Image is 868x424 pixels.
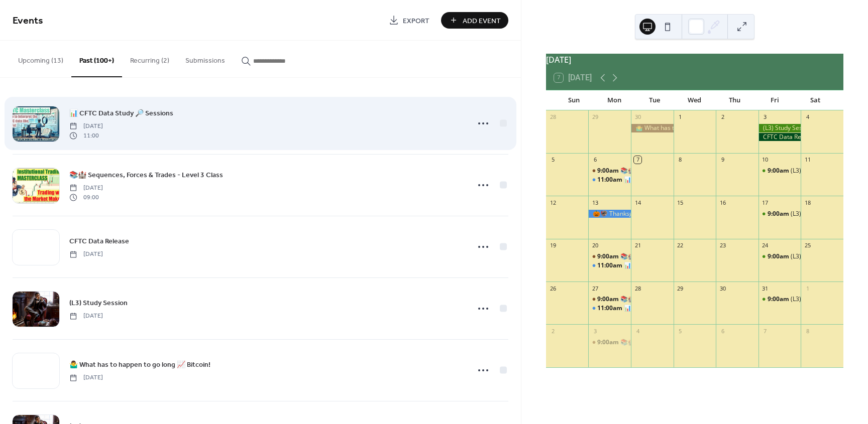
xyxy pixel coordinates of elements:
div: 19 [549,242,557,249]
span: 📊 CFTC Data Study 🔎 Sessions [69,108,173,119]
div: 5 [549,156,557,164]
div: 📊 CFTC Data Study 🔎 Sessions [588,261,631,270]
div: 13 [591,199,599,206]
div: (L3) Study Session [758,210,801,218]
div: (L3) Study Session [758,167,801,175]
span: [DATE] [69,122,103,131]
span: 9:00am [768,210,791,218]
div: Mon [594,90,634,110]
div: (L3) Study Session [791,252,841,261]
div: 12 [549,199,557,206]
div: 15 [677,199,684,206]
div: 24 [762,242,769,249]
div: 7 [634,156,641,164]
div: 30 [719,285,726,292]
span: 9:00am [597,167,620,175]
div: CFTC Data Release [758,133,801,142]
a: 🤷‍♂️ What has to happen to go long 📈 Bitcoin! [69,359,210,370]
a: Export [381,12,437,29]
div: Wed [675,90,715,110]
div: 4 [634,327,641,335]
span: Export [403,16,429,26]
div: 📊 CFTC Data Study 🔎 Sessions [624,304,715,313]
button: Upcoming (13) [10,41,71,76]
div: 29 [591,113,599,121]
a: 📊 CFTC Data Study 🔎 Sessions [69,107,173,119]
div: 6 [591,156,599,164]
div: 21 [634,242,641,249]
div: 18 [804,199,811,206]
div: 📚🏰 Sequences, Forces & Trades - Level 3 Class [588,167,631,175]
div: 20 [591,242,599,249]
div: 17 [762,199,769,206]
a: Add Event [441,12,508,29]
div: (L3) Study Session [791,295,841,304]
span: [DATE] [69,373,103,382]
div: 22 [677,242,684,249]
span: 📚🏰 Sequences, Forces & Trades - Level 3 Class [69,170,223,181]
span: 9:00am [768,295,791,304]
div: 28 [549,113,557,121]
div: 📊 CFTC Data Study 🔎 Sessions [624,176,715,184]
span: [DATE] [69,184,103,193]
div: 25 [804,242,811,249]
div: 29 [677,285,684,292]
a: CFTC Data Release [69,235,129,247]
span: 9:00am [597,252,620,261]
div: 2 [549,327,557,335]
div: 📚🏰 Sequences, Forces & Trades - Level 3 Class [588,338,631,347]
div: 4 [804,113,811,121]
div: 8 [677,156,684,164]
span: Add Event [463,16,501,26]
div: 14 [634,199,641,206]
div: 26 [549,285,557,292]
div: 📚🏰 Sequences, Forces & Trades - Level 3 Class [620,167,757,175]
button: Recurring (2) [122,41,177,76]
div: 16 [719,199,726,206]
div: 🤷‍♂️ What has to happen to go long 📈 Bitcoin! [631,124,674,132]
div: Thu [715,90,755,110]
span: 11:00am [597,304,624,313]
div: 📚🏰 Sequences, Forces & Trades - Level 3 Class [588,295,631,304]
div: Tue [634,90,675,110]
div: [DATE] [546,54,843,66]
div: 31 [762,285,769,292]
span: (L3) Study Session [69,298,128,309]
div: 1 [677,113,684,121]
span: 9:00am [768,167,791,175]
div: 23 [719,242,726,249]
div: 9 [719,156,726,164]
div: Sun [554,90,594,110]
span: [DATE] [69,250,103,259]
span: 11:00 [69,131,103,140]
span: 🤷‍♂️ What has to happen to go long 📈 Bitcoin! [69,360,210,370]
span: 9:00am [597,338,620,347]
div: (L3) Study Session [758,252,801,261]
div: (L3) Study Session [791,167,841,175]
div: (L3) Study Session [758,124,801,132]
div: 📊 CFTC Data Study 🔎 Sessions [624,261,715,270]
div: 30 [634,113,641,121]
div: (L3) Study Session [758,295,801,304]
div: 7 [762,327,769,335]
span: 11:00am [597,176,624,184]
span: 11:00am [597,261,624,270]
div: 📊 CFTC Data Study 🔎 Sessions [588,176,631,184]
div: 3 [762,113,769,121]
span: CFTC Data Release [69,236,129,247]
div: 3 [591,327,599,335]
div: 6 [719,327,726,335]
span: 9:00am [597,295,620,304]
div: 8 [804,327,811,335]
div: 10 [762,156,769,164]
div: 1 [804,285,811,292]
div: 5 [677,327,684,335]
div: 📚🏰 Sequences, Forces & Trades - Level 3 Class [620,295,757,304]
div: Fri [755,90,795,110]
span: 9:00am [768,252,791,261]
span: Events [13,11,43,31]
a: 📚🏰 Sequences, Forces & Trades - Level 3 Class [69,169,223,181]
div: 🎃🦃 Thanksgiving [588,210,631,218]
div: 📚🏰 Sequences, Forces & Trades - Level 3 Class [620,338,757,347]
a: (L3) Study Session [69,297,128,309]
